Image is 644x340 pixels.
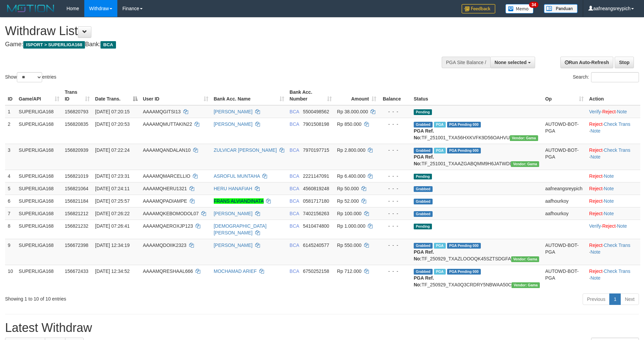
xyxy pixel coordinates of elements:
[303,268,329,274] span: Copy 6750252158 to clipboard
[602,109,616,114] a: Reject
[65,121,88,127] span: 156820835
[337,211,361,216] span: Rp 100.000
[5,3,56,13] img: MOTION_logo.png
[543,86,586,105] th: Op: activate to sort column ascending
[583,293,610,305] a: Previous
[586,86,640,105] th: Action
[589,147,603,153] a: Reject
[604,121,631,127] a: Check Trans
[543,239,586,265] td: AUTOWD-BOT-PGA
[604,198,614,204] a: Note
[382,147,408,153] div: - - -
[544,4,578,13] img: panduan.png
[382,185,408,192] div: - - -
[604,211,614,216] a: Note
[100,41,116,49] span: BCA
[5,293,263,302] div: Showing 1 to 10 of 10 entries
[462,4,495,13] img: Feedback.jpg
[414,224,432,229] span: Pending
[23,41,85,49] span: ISPORT > SUPERLIGA168
[337,186,359,191] span: Rp 50.000
[5,41,422,48] h4: Game: Bank:
[586,105,640,118] td: · ·
[140,86,211,105] th: User ID: activate to sort column ascending
[414,211,433,217] span: Grabbed
[65,109,88,114] span: 156820793
[5,220,16,239] td: 8
[589,173,603,179] a: Reject
[590,275,601,281] a: Note
[303,121,329,127] span: Copy 7901508198 to clipboard
[17,72,42,82] select: Showentries
[505,4,534,13] img: Button%20Memo.svg
[337,243,361,248] span: Rp 550.000
[303,223,329,229] span: Copy 5410474800 to clipboard
[604,243,631,248] a: Check Trans
[543,207,586,220] td: aafhourkoy
[382,108,408,115] div: - - -
[590,249,601,255] a: Note
[615,57,634,68] a: Stop
[5,105,16,118] td: 1
[382,198,408,204] div: - - -
[65,147,88,153] span: 156820939
[604,268,631,274] a: Check Trans
[543,195,586,207] td: aafhourkoy
[434,269,446,275] span: Marked by aafsoycanthlai
[5,72,56,82] label: Show entries
[214,268,257,274] a: MOCHAMAD ARIEF
[620,293,639,305] a: Next
[543,265,586,291] td: AUTOWD-BOT-PGA
[290,268,299,274] span: BCA
[143,223,193,229] span: AAAAMQAEROXJP123
[214,223,267,235] a: [DEMOGRAPHIC_DATA][PERSON_NAME]
[303,211,329,216] span: Copy 7402156263 to clipboard
[214,121,253,127] a: [PERSON_NAME]
[337,198,359,204] span: Rp 52.000
[65,173,88,179] span: 156821019
[602,223,616,229] a: Reject
[510,135,538,141] span: Vendor URL: https://trx31.1velocity.biz
[411,265,543,291] td: TF_250929_TXA0Q3CRDRY5NBWAA50C
[16,170,62,182] td: SUPERLIGA168
[382,121,408,128] div: - - -
[287,86,334,105] th: Bank Acc. Number: activate to sort column ascending
[382,223,408,229] div: - - -
[95,173,129,179] span: [DATE] 07:23:31
[337,121,361,127] span: Rp 850.000
[16,195,62,207] td: SUPERLIGA168
[414,269,433,275] span: Grabbed
[214,186,252,191] a: HERU HANAFIAH
[589,198,603,204] a: Reject
[290,198,299,204] span: BCA
[414,109,432,115] span: Pending
[589,109,601,114] a: Verify
[411,239,543,265] td: TF_250929_TXAZLOOOQK45SZTSDGFA
[411,118,543,144] td: TF_251001_TXA56HXKVFK9D56OAHVU
[337,268,361,274] span: Rp 712.000
[5,182,16,195] td: 5
[414,275,434,287] b: PGA Ref. No:
[529,2,538,8] span: 34
[434,148,446,153] span: Marked by aafchoeunmanni
[586,265,640,291] td: · ·
[337,223,365,229] span: Rp 1.000.000
[434,243,446,249] span: Marked by aafsoycanthlai
[495,60,527,65] span: None selected
[303,198,329,204] span: Copy 0581717180 to clipboard
[604,186,614,191] a: Note
[16,220,62,239] td: SUPERLIGA168
[511,161,539,167] span: Vendor URL: https://trx31.1velocity.biz
[560,57,613,68] a: Run Auto-Refresh
[214,173,260,179] a: ASROFUL MUNTAHA
[382,242,408,249] div: - - -
[334,86,379,105] th: Amount: activate to sort column ascending
[434,122,446,128] span: Marked by aafchoeunmanni
[414,249,434,261] b: PGA Ref. No:
[290,147,299,153] span: BCA
[414,148,433,153] span: Grabbed
[290,223,299,229] span: BCA
[290,243,299,248] span: BCA
[303,147,329,153] span: Copy 7970197715 to clipboard
[214,198,264,204] a: FRANS ALVIANDINATA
